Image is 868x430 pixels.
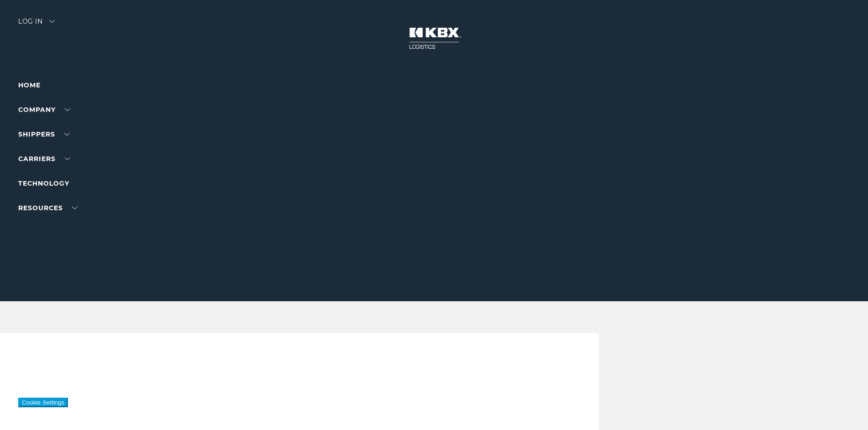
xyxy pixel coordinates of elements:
a: Carriers [18,155,70,163]
a: RESOURCES [18,204,77,212]
img: kbx logo [400,18,468,58]
a: Company [18,106,70,114]
a: Technology [18,179,69,187]
img: arrow [49,20,55,23]
button: Cookie Settings [18,398,68,407]
a: SHIPPERS [18,130,70,138]
a: Home [18,81,41,89]
div: Log in [18,18,55,31]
